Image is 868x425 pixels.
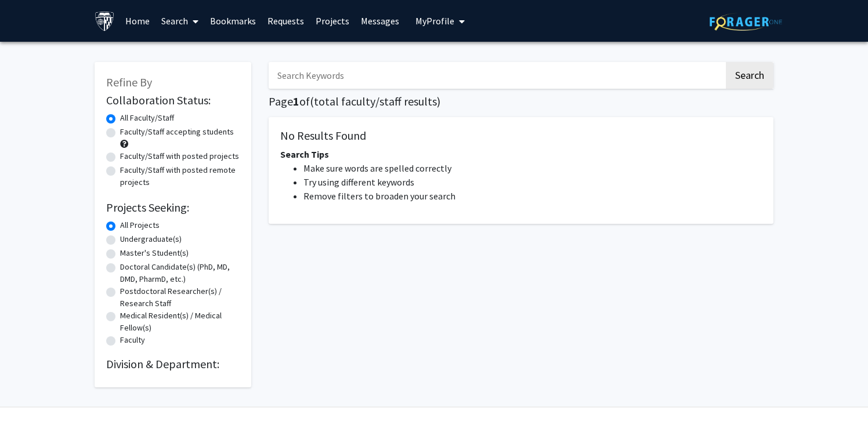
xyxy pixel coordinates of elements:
[120,310,240,334] label: Medical Resident(s) / Medical Fellow(s)
[120,1,155,41] a: Home
[726,62,773,89] button: Search
[120,112,174,124] label: All Faculty/Staff
[303,161,762,175] li: Make sure words are spelled correctly
[293,94,299,108] span: 1
[95,11,115,31] img: Johns Hopkins University Logo
[303,189,762,203] li: Remove filters to broaden your search
[106,201,240,215] h2: Projects Seeking:
[204,1,262,41] a: Bookmarks
[120,126,234,138] label: Faculty/Staff accepting students
[106,357,240,371] h2: Division & Department:
[155,1,204,41] a: Search
[710,13,782,31] img: ForagerOne Logo
[120,164,240,188] label: Faculty/Staff with posted remote projects
[120,233,182,245] label: Undergraduate(s)
[120,334,145,346] label: Faculty
[355,1,405,41] a: Messages
[106,75,152,89] span: Refine By
[120,219,160,231] label: All Projects
[280,129,762,143] h5: No Results Found
[9,373,49,416] iframe: Chat
[269,95,773,108] h1: Page of ( total faculty/staff results)
[262,1,310,41] a: Requests
[106,93,240,107] h2: Collaboration Status:
[303,175,762,189] li: Try using different keywords
[120,150,239,162] label: Faculty/Staff with posted projects
[415,15,454,27] span: My Profile
[269,62,724,89] input: Search Keywords
[120,285,240,310] label: Postdoctoral Researcher(s) / Research Staff
[120,247,189,259] label: Master's Student(s)
[280,148,329,160] span: Search Tips
[310,1,355,41] a: Projects
[120,261,240,285] label: Doctoral Candidate(s) (PhD, MD, DMD, PharmD, etc.)
[269,235,773,262] nav: Page navigation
